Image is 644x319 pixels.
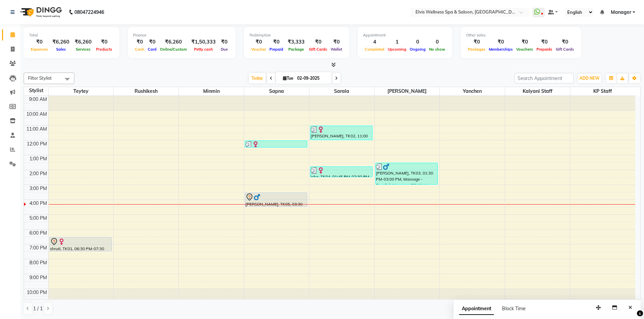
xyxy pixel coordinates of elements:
[554,38,576,46] div: ₹0
[466,38,487,46] div: ₹0
[375,87,439,96] span: [PERSON_NAME]
[459,303,494,315] span: Appointment
[28,96,48,103] div: 9:00 AM
[28,155,48,162] div: 1:00 PM
[611,9,631,16] span: Manager
[554,47,576,52] span: Gift Cards
[25,289,48,296] div: 10:00 PM
[466,32,576,38] div: Other sales
[427,47,447,52] span: No show
[54,47,68,52] span: Sales
[179,87,244,96] span: Minmin
[427,38,447,46] div: 0
[219,47,230,52] span: Due
[133,38,146,46] div: ₹0
[249,73,266,83] span: Today
[189,38,218,46] div: ₹1,50,333
[28,230,48,237] div: 6:00 PM
[466,47,487,52] span: Packages
[363,47,386,52] span: Completed
[28,75,52,81] span: Filter Stylist
[376,163,437,184] div: [PERSON_NAME], TK03, 01:30 PM-03:00 PM, Massage - Swedish Massage (90 Min )
[515,38,535,46] div: ₹0
[133,47,146,52] span: Cash
[386,47,408,52] span: Upcoming
[329,47,344,52] span: Wallet
[570,87,636,96] span: KP Staff
[307,47,329,52] span: Gift Cards
[487,38,515,46] div: ₹0
[535,47,554,52] span: Prepaids
[515,47,535,52] span: Vouchers
[329,38,344,46] div: ₹0
[579,76,599,81] span: ADD NEW
[268,47,285,52] span: Prepaid
[28,244,48,251] div: 7:00 PM
[307,38,329,46] div: ₹0
[94,38,114,46] div: ₹0
[268,38,285,46] div: ₹0
[17,3,64,22] img: logo
[281,76,295,81] span: Tue
[287,47,306,52] span: Package
[408,47,427,52] span: Ongoing
[440,87,505,96] span: Yanchen
[487,47,515,52] span: Memberships
[310,167,372,177] div: isha, TK04, 01:45 PM-02:30 PM, Threading - Eye Brows,Threading - Upper Lip,Threading - Forehead
[50,237,112,251] div: shruti, TK01, 06:30 PM-07:30 PM, Coloring With Stylist Consult - Root Touch-Up
[249,32,344,38] div: Redemption
[74,3,104,22] b: 08047224946
[386,38,408,46] div: 1
[310,126,372,140] div: [PERSON_NAME], TK02, 11:00 AM-12:00 PM, Waxing - Full Body
[535,38,554,46] div: ₹0
[192,47,215,52] span: Petty cash
[50,38,72,46] div: ₹6,260
[94,47,114,52] span: Products
[133,32,230,38] div: Finance
[363,38,386,46] div: 4
[28,259,48,266] div: 8:00 PM
[578,74,601,83] button: ADD NEW
[33,305,43,312] span: 1 / 1
[515,73,574,83] input: Search Appointment
[295,73,329,83] input: 2025-09-02
[146,38,158,46] div: ₹0
[25,140,48,148] div: 12:00 PM
[146,47,158,52] span: Card
[28,200,48,207] div: 4:00 PM
[29,32,114,38] div: Total
[24,87,48,94] div: Stylist
[249,47,268,52] span: Voucher
[28,185,48,192] div: 3:00 PM
[625,302,635,313] button: Close
[49,87,114,96] span: Teytey
[29,47,50,52] span: Expenses
[363,32,447,38] div: Appointment
[309,87,374,96] span: Sarala
[74,47,92,52] span: Services
[505,87,570,96] span: Kalyani Staff
[408,38,427,46] div: 0
[28,215,48,222] div: 5:00 PM
[245,141,307,147] div: [PERSON_NAME], TK02, 12:00 PM-12:30 PM, Waxing Men - Bikini wax
[25,126,48,133] div: 11:00 AM
[218,38,230,46] div: ₹0
[244,87,309,96] span: Sapna
[28,170,48,177] div: 2:00 PM
[502,305,526,312] span: Block Time
[28,274,48,281] div: 9:00 PM
[158,47,189,52] span: Online/Custom
[25,111,48,118] div: 10:00 AM
[158,38,189,46] div: ₹6,260
[29,38,50,46] div: ₹0
[72,38,94,46] div: ₹6,260
[114,87,178,96] span: Rushikesh
[285,38,307,46] div: ₹3,333
[245,193,307,207] div: [PERSON_NAME], TK05, 03:30 PM-04:30 PM, Massage - Deeptisue Massage (60 Min)
[249,38,268,46] div: ₹0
